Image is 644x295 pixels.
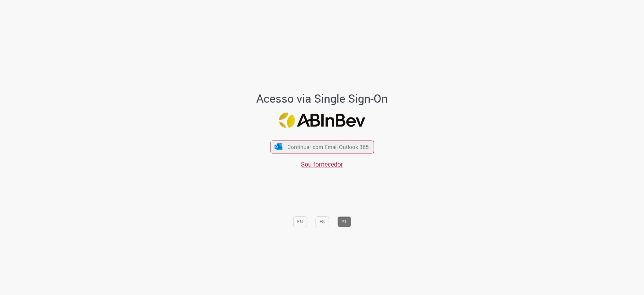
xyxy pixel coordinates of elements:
h1: Acesso via Single Sign-On [235,93,409,105]
button: PT [337,217,351,227]
img: Logo ABInBev [279,112,365,128]
img: ícone Azure/Microsoft 360 [274,144,283,150]
button: ES [315,217,329,227]
a: Sou fornecedor [301,160,343,168]
span: Continuar com Email Outlook 365 [287,143,369,150]
button: EN [293,217,307,227]
button: ícone Azure/Microsoft 360 Continuar com Email Outlook 365 [270,140,374,153]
